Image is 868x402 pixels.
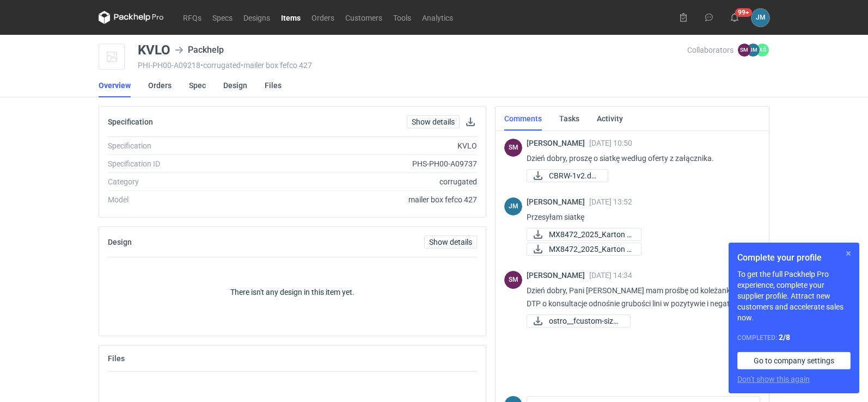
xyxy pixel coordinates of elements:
a: CBRW-1v2.docx [527,169,608,182]
a: Overview [99,73,131,97]
figcaption: SM [738,44,751,57]
div: MX8472_2025_Karton F427_E_259x270x56 mm_Zew.275x275x60 mm_KVLO siatka.pdf [527,228,635,241]
span: CBRW-1v2.docx [549,170,599,182]
p: Dzień dobry, proszę o siatkę według oferty z załącznika. [527,152,751,165]
h2: Files [108,354,125,363]
a: Go to company settings [737,352,851,369]
a: Show details [407,115,460,128]
h2: Design [108,238,132,246]
a: RFQs [178,11,207,24]
p: Przesyłam siatkę [527,211,751,224]
span: • mailer box fefco 427 [241,61,312,70]
p: To get the full Packhelp Pro experience, complete your supplier profile. Attract new customers an... [737,269,851,323]
span: [PERSON_NAME] [527,271,589,280]
span: [DATE] 13:52 [589,197,632,206]
span: Collaborators [687,46,733,54]
figcaption: JM [747,44,760,57]
a: Orders [148,73,172,97]
h1: Complete your profile [737,251,851,264]
span: [PERSON_NAME] [527,139,589,147]
div: Model [108,194,255,205]
div: MX8472_2025_Karton F427_E_259x270x56 mm_Zew.275x275x60 mm_KVLO.pdf [527,243,635,256]
span: MX8472_2025_Karton F... [549,228,632,240]
a: Customers [340,11,388,24]
div: corrugated [255,176,477,187]
span: [DATE] 14:34 [589,271,632,280]
button: Skip for now [842,247,855,260]
a: Activity [597,107,623,131]
svg: Packhelp Pro [99,11,164,24]
strong: 2 / 8 [779,333,790,342]
a: Spec [189,73,206,97]
div: Packhelp [175,44,224,57]
button: JM [751,9,769,27]
div: PHS-PH00-A09737 [255,158,477,169]
a: Comments [504,107,542,131]
a: MX8472_2025_Karton F... [527,228,641,241]
a: Analytics [417,11,459,24]
figcaption: SM [504,139,522,157]
a: Show details [424,236,477,249]
figcaption: JM [504,197,522,215]
p: Dzień dobry, Pani [PERSON_NAME] mam prośbę od koleżanki z DTP o konsultacje odnośnie grubości lin... [527,284,751,310]
button: Download specification [464,115,477,128]
div: Specification ID [108,158,255,169]
div: Joanna Myślak [504,197,522,215]
figcaption: SM [504,271,522,289]
button: Don’t show this again [737,374,810,385]
div: mailer box fefco 427 [255,194,477,205]
a: MX8472_2025_Karton F... [527,243,641,256]
p: There isn't any design in this item yet. [230,287,354,298]
h2: Specification [108,117,153,126]
a: Tasks [559,107,579,131]
a: Tools [388,11,417,24]
div: ostro__fcustom-size-27-5-x-27-5-x-6-cm__idi_ecosistemas_s_l__KVLO__d2270106__oR130314750__outside... [527,314,631,327]
a: Design [223,73,247,97]
span: MX8472_2025_Karton F... [549,243,632,255]
a: Designs [238,11,276,24]
a: Specs [207,11,238,24]
div: Category [108,176,255,187]
div: PHI-PH00-A09218 [138,61,687,70]
div: Sebastian Markut [504,271,522,289]
a: Files [265,73,282,97]
a: Orders [306,11,340,24]
figcaption: AŚ [756,44,769,57]
a: Items [276,11,306,24]
div: Completed: [737,332,851,343]
div: Sebastian Markut [504,139,522,157]
span: ostro__fcustom-size-... [549,315,621,327]
span: [DATE] 10:50 [589,139,632,147]
a: ostro__fcustom-size-... [527,314,631,327]
div: KVLO [255,140,477,151]
span: • corrugated [200,61,241,70]
div: Joanna Myślak [751,9,769,27]
div: Specification [108,140,255,151]
div: KVLO [138,44,170,57]
span: [PERSON_NAME] [527,197,589,206]
button: 99+ [726,9,743,26]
